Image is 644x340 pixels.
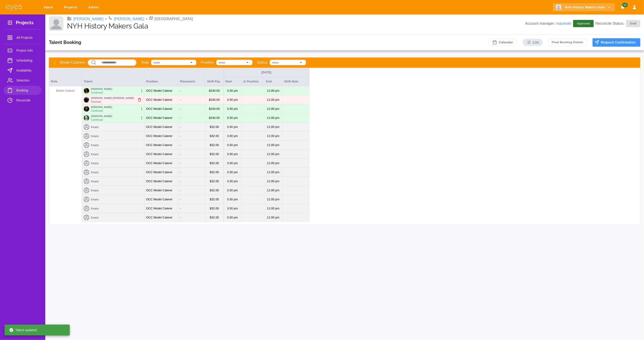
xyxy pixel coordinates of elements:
[146,170,173,175] p: OCC Model Caterer
[16,20,34,27] h3: Projects
[4,46,41,55] a: Project Info
[553,3,615,12] button: NYH History Makers Gala
[155,16,193,22] p: [GEOGRAPHIC_DATA]
[85,3,103,12] a: Admin
[4,76,41,85] a: Selection
[224,133,241,139] p: 3:30 PM
[146,206,173,211] p: OCC Model Caterer
[622,3,628,7] span: 10
[91,188,99,192] p: Empty
[49,88,82,93] p: Model Caterer
[91,100,101,104] p: Declined
[180,215,181,220] p: -
[91,152,99,156] p: Empty
[210,206,219,211] p: $ 32.00
[91,96,134,100] p: [PERSON_NAME] [PERSON_NAME]
[16,98,38,103] span: Reconcile
[146,179,173,184] p: OCC Model Caterer
[574,21,593,26] span: Approved
[264,77,282,86] div: End
[264,88,283,94] p: 11:00 PM
[146,116,173,120] p: OCC Model Caterer
[210,188,219,193] p: $ 32.00
[4,86,41,95] a: Booking
[209,107,220,111] p: $ 240.00
[84,97,89,103] img: ff937e70-ab59-11ef-9284-e5c13e26f8f3
[593,38,640,47] button: Request Confirmation
[205,68,223,86] div: Shift Pay
[91,161,99,165] p: Empty
[180,179,181,184] p: -
[91,109,103,113] p: Confirmed
[146,107,173,111] p: OCC Model Caterer
[210,197,219,202] p: $ 32.00
[180,107,181,111] p: -
[282,77,310,86] div: Shift Note
[264,115,283,121] p: 11:00 PM
[114,16,144,22] a: [PERSON_NAME]
[144,68,178,86] div: Position
[244,59,251,66] button: Open
[40,3,58,12] a: Talent
[619,3,627,12] button: Notifications
[146,134,173,138] p: OCC Model Caterer
[67,22,525,30] h1: NYH History Makers Gala
[180,134,181,138] p: -
[264,187,283,193] p: 11:00 PM
[201,60,214,65] p: Position
[180,170,181,175] p: -
[16,48,38,53] span: Project Info
[264,178,283,184] p: 11:00 PM
[627,21,639,26] span: Draft
[210,134,219,138] p: $ 32.00
[224,215,241,220] p: 3:30 PM
[49,68,82,86] div: Role
[523,39,543,46] button: List
[91,105,112,109] p: [PERSON_NAME]
[61,3,82,12] a: Projects
[264,133,283,139] p: 11:00 PM
[16,78,38,83] span: Selection
[91,170,99,174] p: Empty
[91,118,103,122] p: Confirmed
[91,197,99,201] p: Empty
[264,196,283,202] p: 11:00 PM
[210,215,219,220] p: $ 32.00
[298,59,304,66] button: Open
[224,187,241,193] p: 3:30 PM
[9,326,37,334] div: Talent updated
[224,206,241,211] p: 3:30 PM
[5,4,22,11] img: eye5
[84,88,89,93] img: 56a50450-9542-11ef-9284-e5c13e26f8f3
[49,40,81,45] h3: Talent Booking
[180,89,181,93] p: -
[91,134,99,138] p: Empty
[146,89,173,93] p: OCC Model Caterer
[4,96,41,105] a: Reconcile
[223,77,242,86] div: Start
[224,142,241,148] p: 3:30 PM
[60,60,85,65] p: Model Caterers
[525,21,571,26] p: Account manager:
[49,16,63,31] img: Client logo
[210,170,219,175] p: $ 32.00
[242,77,264,86] div: In Position
[16,68,38,73] span: Availability
[4,33,41,42] a: All Projects
[82,68,144,86] div: Talent
[180,98,181,102] p: -
[210,125,219,129] p: $ 32.00
[141,60,149,65] p: Role
[91,87,112,91] p: [PERSON_NAME]
[225,70,308,74] div: [DATE]
[146,143,173,147] p: OCC Model Caterer
[224,178,241,184] p: 3:30 PM
[180,188,181,193] p: -
[146,197,173,202] p: OCC Model Caterer
[209,89,220,93] p: $ 240.00
[264,215,283,220] p: 11:00 PM
[91,114,112,118] p: [PERSON_NAME]
[16,88,38,93] span: Booking
[264,160,283,166] p: 11:00 PM
[180,143,181,147] p: -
